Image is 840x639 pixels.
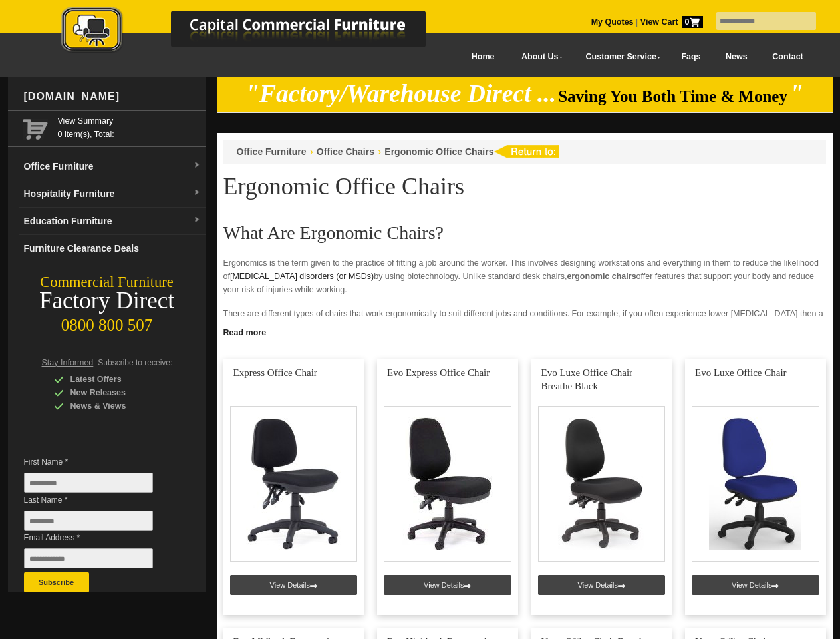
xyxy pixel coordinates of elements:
a: Office Furniture [237,146,307,157]
div: [DOMAIN_NAME] [19,77,206,116]
a: Hospitality Furnituredropdown [19,180,206,208]
span: Email Address * [24,531,173,544]
a: Office Furnituredropdown [19,153,206,180]
a: About Us [507,42,571,72]
img: return to [493,145,559,158]
div: Latest Offers [54,373,180,386]
h2: What Are Ergonomic Chairs? [223,223,826,243]
a: Capital Commercial Furniture Logo [25,7,490,59]
a: Click to read more [217,323,833,339]
a: View Summary [58,114,201,128]
div: 0800 800 507 [8,310,206,335]
div: New Releases [54,386,180,399]
div: Factory Direct [8,292,206,310]
a: My Quotes [591,17,634,27]
input: Last Name * [24,511,153,531]
img: dropdown [193,216,201,224]
li: › [310,145,313,158]
input: Email Address * [24,548,153,568]
strong: View Cart [640,17,703,27]
a: Office Chairs [317,146,374,157]
span: First Name * [24,455,173,469]
a: Faqs [669,42,714,72]
input: First Name * [24,473,153,493]
span: Saving You Both Time & Money [558,87,787,105]
p: Ergonomics is the term given to the practice of fitting a job around the worker. This involves de... [223,256,826,296]
span: 0 [682,16,703,28]
a: View Cart0 [638,17,702,27]
li: › [378,145,381,158]
img: dropdown [193,162,201,170]
a: Customer Service [571,42,668,72]
span: Last Name * [24,493,173,507]
a: Ergonomic Office Chairs [384,146,493,157]
a: Contact [760,42,815,72]
em: " [789,80,803,107]
button: Subscribe [24,572,89,592]
span: Subscribe to receive: [98,358,172,367]
a: News [713,42,760,72]
p: There are different types of chairs that work ergonomically to suit different jobs and conditions... [223,307,826,333]
h1: Ergonomic Office Chairs [223,174,826,199]
span: 0 item(s), Total: [58,114,201,139]
img: dropdown [193,189,201,197]
div: News & Views [54,399,180,413]
a: Furniture Clearance Deals [19,235,206,262]
a: Education Furnituredropdown [19,208,206,235]
a: [MEDICAL_DATA] disorders (or MSDs) [230,272,374,281]
img: Capital Commercial Furniture Logo [25,7,490,55]
div: Commercial Furniture [8,273,206,292]
span: Stay Informed [42,358,94,367]
strong: ergonomic chairs [567,272,636,281]
em: "Factory/Warehouse Direct ... [245,80,556,107]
